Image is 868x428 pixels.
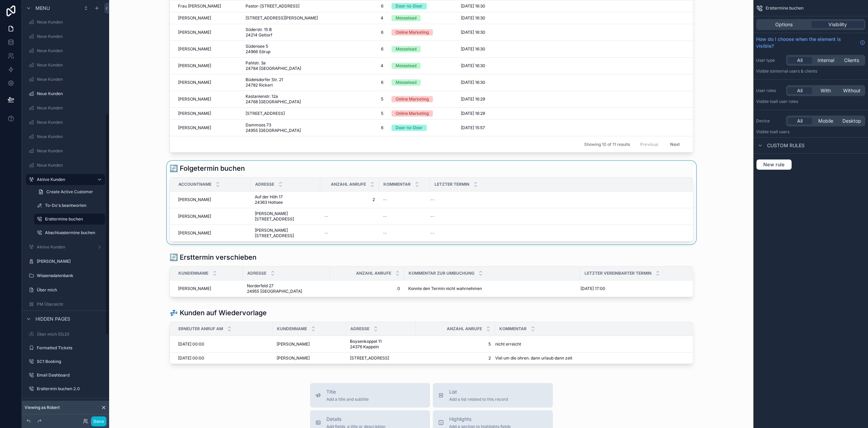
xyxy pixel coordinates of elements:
button: Done [91,416,106,426]
button: Next [665,139,685,150]
span: Without [843,87,860,94]
label: Neue Kunden [37,62,104,68]
a: Neue Kunden [26,146,105,156]
span: Menu [35,5,50,12]
span: Details [326,416,385,423]
a: Neue Kunden [26,117,105,128]
span: Hidden pages [35,316,70,322]
label: Neue Kunden [37,163,104,168]
label: Ersttermin buchen 2.0 [37,386,104,392]
span: Kommentar zur Umbuchung [409,271,474,276]
span: Adresse [247,271,266,276]
span: How do I choose when the element is visible? [756,36,857,49]
span: Erneuter Anruf am [178,326,223,332]
label: Aktive Kunden [37,177,91,182]
span: Add a list related to this record [449,397,508,402]
a: Neue Kunden [26,17,105,28]
span: Letzter vereinbarter Termin [585,271,651,276]
a: Neue Kunden [26,131,105,142]
span: Anzahl Anrufe [356,271,391,276]
a: Neue Kunden [26,45,105,56]
span: Desktop [842,118,861,124]
a: PM Übersicht [26,299,105,310]
a: Email Dashboard [26,370,105,381]
span: all users [774,129,790,134]
span: With [821,87,831,94]
a: Aktive Kunden [26,174,105,185]
label: Neue Kunden [37,19,104,25]
span: All [797,118,803,124]
span: Mobile [818,118,833,124]
span: Custom rules [767,142,805,149]
label: Neue Kunden [37,48,104,53]
a: Neue Kunden [26,31,105,42]
a: Über mich (OLD) [26,329,105,340]
span: Anzahl Anrufe [447,326,482,332]
a: Neue Kunden [26,88,105,99]
button: New rule [756,159,792,170]
span: Internal [818,57,834,64]
span: Accountname [178,182,211,187]
a: Neue Kunden [26,160,105,171]
label: Neue Kunden [37,77,104,82]
span: Anzahl Anrufe [331,182,366,187]
label: Abschlusstermine buchen [45,230,104,235]
label: Über mich [37,287,104,293]
label: Neue Kunden [37,134,104,139]
span: Kundenname [277,326,307,332]
span: List [449,388,508,395]
a: Aktive Kunden [26,242,105,253]
label: Aktive Kunden [37,244,94,250]
span: Options [775,21,793,28]
span: Letzter Termin [435,182,469,187]
span: Visibility [828,21,847,28]
a: Create Active Customer [34,186,105,197]
label: User roles [756,88,783,93]
a: Neue Kunden [26,103,105,113]
a: Neue Kunden [26,74,105,85]
label: User type [756,58,783,63]
label: Formatted Tickets [37,345,104,351]
span: Showing 10 of 11 results [584,142,630,147]
a: Wissensdatenbank [26,270,105,281]
p: Visible to [756,129,865,135]
label: Über mich (OLD) [37,332,104,337]
label: Neue Kunden [37,34,104,39]
button: ListAdd a list related to this record [433,383,553,408]
button: TitleAdd a title and subtitle [310,383,430,408]
label: PM Übersicht [37,302,104,307]
span: Clients [844,57,859,64]
a: Ersttermine buchen [34,214,105,225]
label: Neue Kunden [37,105,104,111]
span: Viewing as Robert [25,405,60,410]
a: Formatted Tickets [26,342,105,353]
span: Create Active Customer [46,189,93,195]
label: Neue Kunden [37,148,104,154]
span: All [797,57,803,64]
span: Kommentar [383,182,411,187]
a: Ersttermin 2.0 [26,397,105,408]
span: All [797,87,803,94]
label: SC1 Booking [37,359,104,364]
a: SC1 Booking [26,356,105,367]
label: Wissensdatenbank [37,273,104,278]
a: How do I choose when the element is visible? [756,36,865,49]
a: Abschlusstermine buchen [34,227,105,238]
p: Visible to [756,68,865,74]
span: Internal users & clients [774,68,817,74]
span: Ersttermine buchen [766,5,804,11]
a: [PERSON_NAME] [26,256,105,267]
a: Über mich [26,285,105,295]
label: [PERSON_NAME] [37,259,104,264]
span: Add a title and subtitle [326,397,369,402]
a: To-Do's beantworten [34,200,105,211]
label: Neue Kunden [37,91,104,96]
a: Ersttermin buchen 2.0 [26,383,105,394]
span: All user roles [774,99,798,104]
label: Device [756,118,783,124]
span: New rule [761,162,788,168]
span: Kommentar [499,326,527,332]
span: Adresse [255,182,274,187]
label: Ersttermine buchen [45,216,101,222]
p: Visible to [756,99,865,104]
